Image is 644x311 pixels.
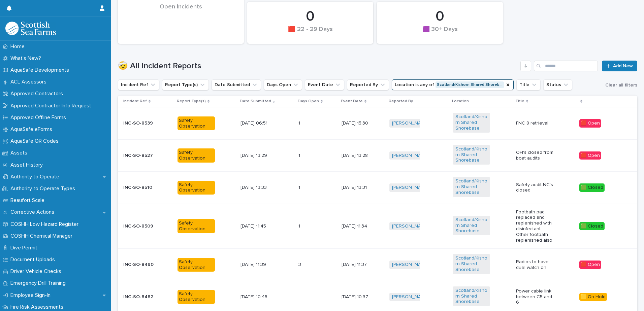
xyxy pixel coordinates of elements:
[392,153,429,159] a: [PERSON_NAME]
[298,151,301,159] p: 1
[264,79,302,90] button: Days Open
[8,292,56,299] p: Employee Sign-In
[240,262,278,268] p: [DATE] 11:39
[579,151,601,160] div: 🟥 Open
[392,294,429,300] a: [PERSON_NAME]
[342,262,379,268] p: [DATE] 11:37
[579,119,601,128] div: 🟥 Open
[603,80,637,90] button: Clear all filters
[123,262,161,268] p: INC-SO-8490
[177,98,206,105] p: Report Type(s)
[298,119,301,126] p: 1
[8,185,80,192] p: Authority to Operate Types
[8,197,50,204] p: Beaufort Scale
[123,120,161,126] p: INC-SO-8539
[259,26,362,40] div: 🟥 22 - 29 Days
[240,185,278,191] p: [DATE] 13:33
[123,185,161,191] p: INC-SO-8510
[298,261,302,268] p: 3
[298,183,301,191] p: 1
[8,268,67,275] p: Driver Vehicle Checks
[259,8,362,25] div: 0
[8,91,68,97] p: Approved Contractors
[455,255,487,272] a: Scotland/Kishorn Shared Shorebase
[342,223,379,229] p: [DATE] 11:34
[123,223,161,229] p: INC-SO-8509
[602,61,637,71] a: Add New
[162,79,209,90] button: Report Type(s)
[392,223,429,229] a: [PERSON_NAME]
[8,103,97,109] p: Approved Contractor Info Request
[240,153,278,159] p: [DATE] 13:29
[8,221,84,228] p: COSHH Low Hazard Register
[342,153,379,159] p: [DATE] 13:28
[516,259,553,271] p: Radios to have duel watch on
[178,290,215,304] div: Safety Observation
[516,209,553,243] p: Footbath pad replaced and replenished with disinfectant. Other footbath replenished also
[516,79,541,90] button: Title
[305,79,344,90] button: Event Date
[178,116,215,131] div: Safety Observation
[8,114,71,121] p: Approved Offline Forms
[605,83,637,88] span: Clear all filters
[240,223,278,229] p: [DATE] 11:45
[516,288,553,305] p: Power cable link between C5 and 6
[118,204,637,249] tr: INC-SO-8509Safety Observation[DATE] 11:4511 [DATE] 11:34[PERSON_NAME] Scotland/Kishorn Shared Sho...
[455,217,487,234] a: Scotland/Kishorn Shared Shorebase
[8,245,43,251] p: Dive Permit
[579,261,601,269] div: 🟥 Open
[342,294,379,300] p: [DATE] 10:37
[455,178,487,195] a: Scotland/Kishorn Shared Shorebase
[342,120,379,126] p: [DATE] 15:30
[8,55,46,62] p: What's New?
[579,183,605,192] div: 🟩 Closed
[8,162,48,168] p: Asset History
[8,79,52,85] p: ACL Assessors
[298,293,301,300] p: -
[341,98,363,105] p: Event Date
[8,67,74,73] p: AquaSafe Developments
[8,209,60,215] p: Corrective Actions
[8,304,69,310] p: Fire Risk Assessments
[298,98,319,105] p: Days Open
[342,185,379,191] p: [DATE] 13:31
[8,233,78,239] p: COSHH Chemical Manager
[118,61,518,71] h1: 🤕 All Incident Reports
[543,79,572,90] button: Status
[452,98,469,105] p: Location
[240,98,271,105] p: Date Submitted
[178,148,215,163] div: Safety Observation
[118,139,637,171] tr: INC-SO-8527Safety Observation[DATE] 13:2911 [DATE] 13:28[PERSON_NAME] Scotland/Kishorn Shared Sho...
[123,294,161,300] p: INC-SO-8482
[534,61,598,71] input: Search
[118,107,637,139] tr: INC-SO-8539Safety Observation[DATE] 06:5111 [DATE] 15:30[PERSON_NAME] Scotland/Kishorn Shared Sho...
[392,120,429,126] a: [PERSON_NAME]
[389,98,413,105] p: Reported By
[515,98,524,105] p: Title
[5,22,56,35] img: bPIBxiqnSb2ggTQWdOVV
[388,26,491,40] div: 🟪 30+ Days
[579,222,605,231] div: 🟩 Closed
[613,64,633,68] span: Add New
[455,288,487,305] a: Scotland/Kishorn Shared Shorebase
[123,153,161,159] p: INC-SO-8527
[8,43,30,50] p: Home
[178,181,215,195] div: Safety Observation
[240,294,278,300] p: [DATE] 10:45
[516,120,553,126] p: FNC 8 retrieval
[8,126,58,133] p: AquaSafe eForms
[392,262,429,268] a: [PERSON_NAME]
[579,293,607,301] div: 🟨 On Hold
[123,98,147,105] p: Incident Ref
[178,258,215,272] div: Safety Observation
[212,79,261,90] button: Date Submitted
[8,150,33,156] p: Assets
[8,138,64,144] p: AquaSafe QR Codes
[388,8,491,25] div: 0
[516,182,553,194] p: Safety audit NC's closed
[516,150,553,161] p: OFI's closed from boat audits
[8,174,65,180] p: Authority to Operate
[298,222,301,229] p: 1
[118,249,637,281] tr: INC-SO-8490Safety Observation[DATE] 11:3933 [DATE] 11:37[PERSON_NAME] Scotland/Kishorn Shared Sho...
